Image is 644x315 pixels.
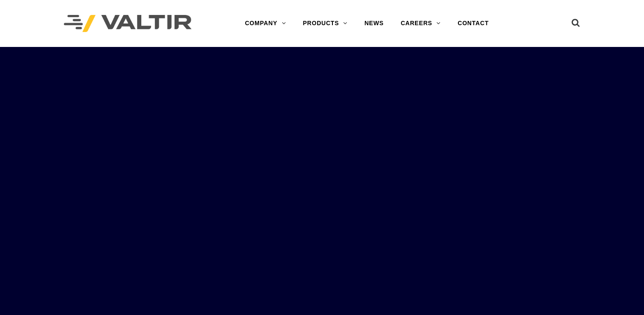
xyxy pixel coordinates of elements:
a: NEWS [356,15,392,32]
a: PRODUCTS [294,15,356,32]
a: COMPANY [236,15,294,32]
a: CONTACT [449,15,497,32]
img: Valtir [64,15,192,32]
a: CAREERS [392,15,449,32]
